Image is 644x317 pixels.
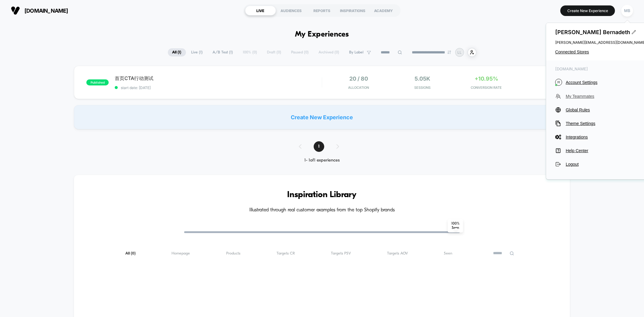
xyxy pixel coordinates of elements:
[9,6,70,15] button: [DOMAIN_NAME]
[171,251,190,256] span: Homepage
[456,85,517,90] span: CONVERSION RATE
[276,6,307,15] div: AUDIENCES
[226,251,240,256] span: Products
[11,6,20,15] img: Visually logo
[245,6,276,15] div: LIVE
[168,48,186,56] span: All ( 1 )
[257,174,273,180] div: Duration
[348,85,369,90] span: Allocation
[447,50,451,54] img: end
[448,219,463,232] span: 100 % Seen
[3,172,13,182] button: Play, NEW DEMO 2025-VEED.mp4
[131,251,136,255] span: ( 0 )
[415,75,431,82] span: 5.05k
[74,105,570,129] div: Create New Experience
[92,190,552,200] h3: Inspiration Library
[620,5,635,17] button: MB
[86,79,109,85] span: published
[242,174,256,180] div: Current time
[115,75,322,82] span: 首页CTA行动测试
[331,251,351,256] span: Targets PSV
[115,85,322,90] span: start date: [DATE]
[444,251,452,256] span: Seen
[338,6,368,15] div: INSPIRATIONS
[307,6,338,15] div: REPORTS
[475,75,498,82] span: +10.95%
[368,6,399,15] div: ACADEMY
[277,251,295,256] span: Targets CR
[621,5,633,17] div: MB
[560,5,615,16] button: Create New Experience
[92,207,552,213] h4: Illustrated through real customer examples from the top Shopify brands
[187,48,207,56] span: Live ( 1 )
[457,50,462,55] p: LL
[349,50,364,55] span: By Label
[5,164,325,170] input: Seek
[555,79,562,86] i: H
[392,85,453,90] span: Sessions
[295,30,349,39] h1: My Experiences
[293,158,351,163] div: 1 - 1 of 1 experiences
[285,174,303,180] input: Volume
[24,8,68,14] span: [DOMAIN_NAME]
[125,251,136,256] span: All
[208,48,238,56] span: A/B Test ( 1 )
[349,75,368,82] span: 20 / 80
[387,251,408,256] span: Targets AOV
[314,141,324,152] span: 1
[157,85,171,100] button: Play, NEW DEMO 2025-VEED.mp4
